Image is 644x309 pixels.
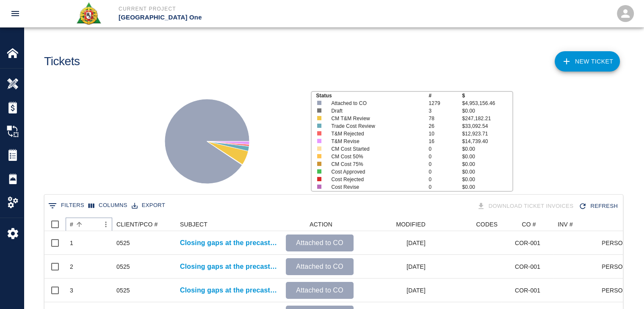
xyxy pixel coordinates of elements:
[462,153,512,160] p: $0.00
[428,160,462,168] p: 0
[462,176,512,183] p: $0.00
[358,279,430,302] div: [DATE]
[116,239,130,247] div: 0525
[289,285,350,295] p: Attached to CO
[515,286,540,295] div: COR-001
[462,99,512,107] p: $4,953,156.46
[428,168,462,176] p: 0
[331,138,419,145] p: T&M Revise
[331,130,419,138] p: T&M Rejected
[119,13,368,22] p: [GEOGRAPHIC_DATA] One
[515,239,540,247] div: COR-001
[119,5,368,13] p: Current Project
[476,218,498,231] div: CODES
[176,218,282,231] div: SUBJECT
[70,239,73,247] div: 1
[502,218,553,231] div: CO #
[66,218,112,231] div: #
[428,115,462,122] p: 78
[462,122,512,130] p: $33,092.54
[100,218,112,231] button: Menu
[462,130,512,138] p: $12,923.71
[331,183,419,191] p: Cost Revise
[44,55,80,69] h1: Tickets
[116,286,130,295] div: 0525
[577,199,621,214] div: Refresh the list
[428,176,462,183] p: 0
[86,199,130,212] button: Select columns
[310,218,332,231] div: ACTION
[70,218,73,231] div: #
[112,218,176,231] div: CLIENT/PCO #
[577,199,621,214] button: Refresh
[462,107,512,115] p: $0.00
[428,92,462,99] p: #
[331,168,419,176] p: Cost Approved
[180,238,277,248] a: Closing gaps at the precast planks and structural steel under L1.5
[602,268,644,309] iframe: Chat Widget
[475,199,577,214] div: Tickets download in groups of 15
[428,107,462,115] p: 3
[73,218,85,230] button: Sort
[70,286,73,295] div: 3
[116,262,130,271] div: 0525
[76,2,102,25] img: Roger & Sons Concrete
[358,255,430,279] div: [DATE]
[553,218,602,231] div: INV #
[428,130,462,138] p: 10
[555,51,620,72] a: NEW TICKET
[331,145,419,153] p: CM Cost Started
[428,153,462,160] p: 0
[331,115,419,122] p: CM T&M Review
[46,199,86,212] button: Show filters
[428,138,462,145] p: 16
[180,218,207,231] div: SUBJECT
[316,92,428,99] p: Status
[428,99,462,107] p: 1279
[462,183,512,191] p: $0.00
[331,153,419,160] p: CM Cost 50%
[331,107,419,115] p: Draft
[282,218,358,231] div: ACTION
[515,262,540,271] div: COR-001
[70,262,73,271] div: 2
[462,92,512,99] p: $
[180,262,277,272] a: Closing gaps at the precast planks and structural steel under L1.5
[428,183,462,191] p: 0
[358,231,430,255] div: [DATE]
[462,168,512,176] p: $0.00
[331,160,419,168] p: CM Cost 75%
[462,160,512,168] p: $0.00
[331,122,419,130] p: Trade Cost Review
[462,115,512,122] p: $247,182.21
[430,218,502,231] div: CODES
[289,238,350,248] p: Attached to CO
[462,138,512,145] p: $14,739.40
[428,145,462,153] p: 0
[289,262,350,272] p: Attached to CO
[130,199,167,212] button: Export
[358,218,430,231] div: MODIFIED
[331,176,419,183] p: Cost Rejected
[180,285,277,295] a: Closing gaps at the precast planks and structural steel under L1.5
[428,122,462,130] p: 26
[331,99,419,107] p: Attached to CO
[116,218,158,231] div: CLIENT/PCO #
[396,218,426,231] div: MODIFIED
[522,218,536,231] div: CO #
[558,218,573,231] div: INV #
[462,145,512,153] p: $0.00
[5,3,25,24] button: open drawer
